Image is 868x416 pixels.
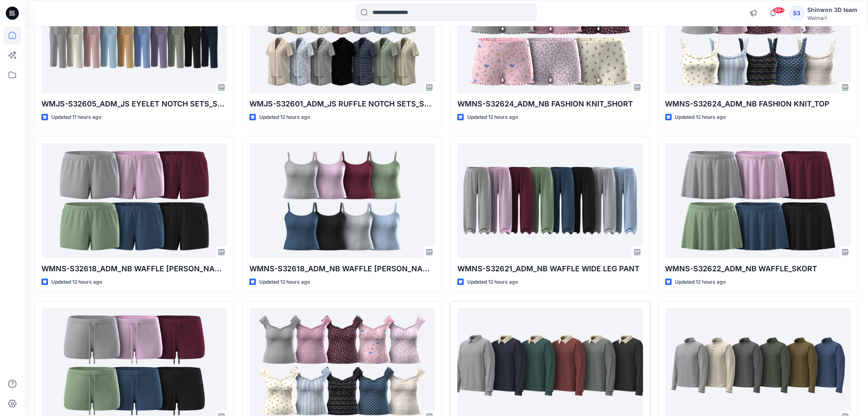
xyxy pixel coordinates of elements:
a: WMNS-S32622_ADM_NB WAFFLE_SKORT [665,143,851,258]
p: Updated 12 hours ago [675,278,726,287]
p: Updated 12 hours ago [467,113,518,122]
p: WMNS-S32624_ADM_NB FASHION KNIT_SHORT [457,98,643,110]
p: Updated 12 hours ago [51,278,102,287]
p: WMNS-S32621_ADM_NB WAFFLE WIDE LEG PANT [457,263,643,275]
a: WMNS-S32618_ADM_NB WAFFLE CAMI SHORT (SHORT) [41,143,227,258]
p: Updated 12 hours ago [467,278,518,287]
p: Updated 12 hours ago [675,113,726,122]
div: Shinwon 3D team [808,5,858,15]
p: WMNS-S32624_ADM_NB FASHION KNIT_TOP [665,98,851,110]
div: S3 [790,6,804,21]
a: WMNS-S32618_ADM_NB WAFFLE CAMI SHORT (TOP) [249,143,435,258]
p: WMNS-S32618_ADM_NB WAFFLE [PERSON_NAME] (SHORT) [41,263,227,275]
span: 99+ [773,7,785,14]
p: WMNS-S32618_ADM_NB WAFFLE [PERSON_NAME] (TOP) [249,263,435,275]
p: WMJS-S32601_ADM_JS RUFFLE NOTCH SETS_SS TOP SHORT SET [249,98,435,110]
p: Updated 12 hours ago [259,113,310,122]
p: WMNS-S32622_ADM_NB WAFFLE_SKORT [665,263,851,275]
p: Updated 12 hours ago [259,278,310,287]
div: Walmart [808,15,858,21]
a: WMNS-S32621_ADM_NB WAFFLE WIDE LEG PANT [457,143,643,258]
p: Updated 11 hours ago [51,113,101,122]
p: WMJS-S32605_ADM_JS EYELET NOTCH SETS_SS TOP PANT SET [41,98,227,110]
